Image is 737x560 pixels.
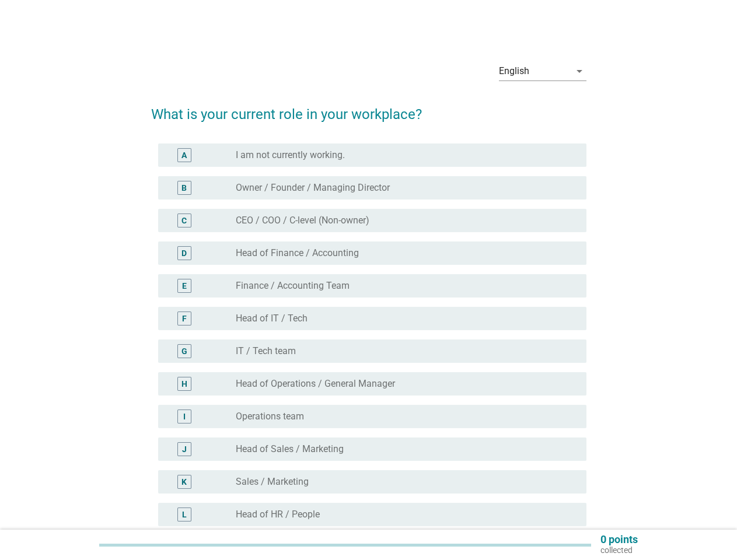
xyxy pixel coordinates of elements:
div: J [182,443,187,456]
p: 0 points [600,534,638,545]
label: Head of Operations / General Manager [236,378,395,390]
label: Operations team [236,411,304,422]
div: K [181,476,187,488]
div: B [181,182,187,194]
div: English [499,66,529,76]
div: C [181,215,187,227]
label: Head of Finance / Accounting [236,247,359,259]
p: collected [600,545,638,555]
div: E [182,280,187,292]
div: H [181,378,187,390]
div: D [181,247,187,260]
div: F [182,313,187,325]
label: Head of IT / Tech [236,313,308,324]
div: I [183,411,186,423]
label: CEO / COO / C-level (Non-owner) [236,215,369,226]
label: Sales / Marketing [236,476,309,488]
div: G [181,345,187,358]
i: arrow_drop_down [572,64,586,78]
h2: What is your current role in your workplace? [151,92,586,125]
label: Head of HR / People [236,509,320,520]
label: Finance / Accounting Team [236,280,350,292]
label: I am not currently working. [236,149,345,161]
label: Owner / Founder / Managing Director [236,182,390,194]
div: L [182,509,187,521]
label: IT / Tech team [236,345,296,357]
div: A [181,149,187,162]
label: Head of Sales / Marketing [236,443,344,455]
